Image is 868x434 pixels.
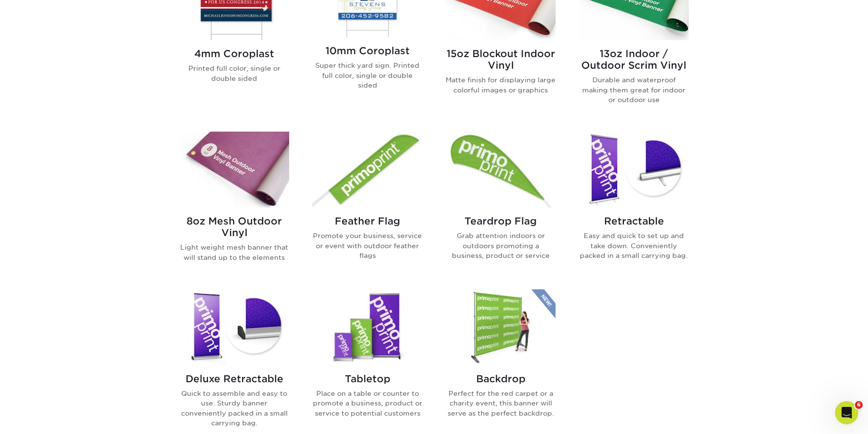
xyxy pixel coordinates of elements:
[579,215,689,227] h2: Retractable
[855,401,863,409] span: 6
[179,215,289,239] h2: 8oz Mesh Outdoor Vinyl
[312,132,422,208] img: Feather Flag Flags
[179,389,289,428] p: Quick to assemble and easy to use. Sturdy banner conveniently packed in a small carrying bag.
[179,48,289,60] h2: 4mm Coroplast
[312,289,422,365] img: Tabletop Banner Stands
[312,60,422,90] p: Super thick yard sign. Printed full color, single or double sided
[446,48,556,71] h2: 15oz Blockout Indoor Vinyl
[531,289,556,318] img: New Product
[179,132,289,208] img: 8oz Mesh Outdoor Vinyl Banners
[179,289,289,365] img: Deluxe Retractable Banner Stands
[312,215,422,227] h2: Feather Flag
[312,45,422,57] h2: 10mm Coroplast
[579,75,689,105] p: Durable and waterproof making them great for indoor or outdoor use
[446,132,556,278] a: Teardrop Flag Flags Teardrop Flag Grab attention indoors or outdoors promoting a business, produc...
[579,231,689,260] p: Easy and quick to set up and take down. Conveniently packed in a small carrying bag.
[446,373,556,385] h2: Backdrop
[312,373,422,385] h2: Tabletop
[446,215,556,227] h2: Teardrop Flag
[835,401,858,424] iframe: Intercom live chat
[179,63,289,83] p: Printed full color, single or double sided
[312,231,422,260] p: Promote your business, service or event with outdoor feather flags
[579,48,689,71] h2: 13oz Indoor / Outdoor Scrim Vinyl
[446,289,556,365] img: Backdrop Banner Stands
[446,75,556,95] p: Matte finish for displaying large colorful images or graphics
[446,389,556,418] p: Perfect for the red carpet or a charity event, this banner will serve as the perfect backdrop.
[446,132,556,208] img: Teardrop Flag Flags
[446,231,556,260] p: Grab attention indoors or outdoors promoting a business, product or service
[312,389,422,418] p: Place on a table or counter to promote a business, product or service to potential customers
[579,132,689,208] img: Retractable Banner Stands
[579,132,689,278] a: Retractable Banner Stands Retractable Easy and quick to set up and take down. Conveniently packed...
[179,242,289,262] p: Light weight mesh banner that will stand up to the elements
[179,373,289,385] h2: Deluxe Retractable
[179,132,289,278] a: 8oz Mesh Outdoor Vinyl Banners 8oz Mesh Outdoor Vinyl Light weight mesh banner that will stand up...
[312,132,422,278] a: Feather Flag Flags Feather Flag Promote your business, service or event with outdoor feather flags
